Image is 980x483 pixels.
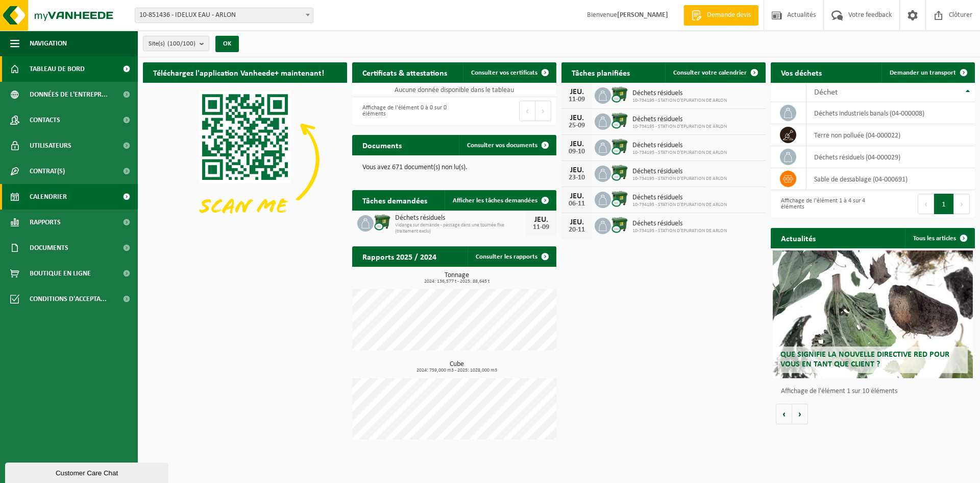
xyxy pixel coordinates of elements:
[567,166,587,174] div: JEU.
[780,351,949,369] span: Que signifie la nouvelle directive RED pour vous en tant que client ?
[445,190,555,211] a: Afficher les tâches demandées
[806,146,975,168] td: déchets résiduels (04-000029)
[918,194,934,214] button: Previous
[665,62,765,83] a: Consulter votre calendrier
[215,36,239,52] button: OK
[395,222,526,235] span: Vidange sur demande - passage dans une tournée fixe (traitement exclu)
[362,164,546,171] p: Vous avez 671 document(s) non lu(s).
[352,62,457,82] h2: Certificats & attestations
[611,138,628,155] img: WB-1100-CU
[567,140,587,148] div: JEU.
[704,10,753,20] span: Demande devis
[632,168,727,176] span: Déchets résiduels
[632,194,727,202] span: Déchets résiduels
[814,88,838,97] span: Déchet
[535,101,551,121] button: Next
[890,70,956,76] span: Demander un transport
[5,461,170,483] iframe: chat widget
[30,210,61,235] span: Rapports
[934,194,954,214] button: 1
[531,224,551,231] div: 11-09
[792,404,808,424] button: Volgende
[30,235,68,261] span: Documents
[352,190,437,210] h2: Tâches demandées
[632,98,727,104] span: 10-734195 - STATION D'EPURATION DE ARLON
[453,197,537,204] span: Afficher les tâches demandées
[567,114,587,122] div: JEU.
[149,36,195,52] span: Site(s)
[357,100,449,122] div: Affichage de l'élément 0 à 0 sur 0 éléments
[567,218,587,226] div: JEU.
[806,168,975,190] td: sable de dessablage (04-000691)
[459,135,555,155] a: Consulter vos documents
[135,8,313,22] span: 10-851436 - IDELUX EAU - ARLON
[561,62,640,82] h2: Tâches planifiées
[632,220,727,228] span: Déchets résiduels
[781,388,970,395] p: Affichage de l'élément 1 sur 10 éléments
[632,176,727,182] span: 10-734195 - STATION D'EPURATION DE ARLON
[357,279,556,284] span: 2024: 136,577 t - 2025: 88,645 t
[683,5,758,26] a: Demande devis
[776,404,792,424] button: Vorige
[806,102,975,124] td: déchets industriels banals (04-000008)
[905,228,974,248] a: Tous les articles
[567,192,587,200] div: JEU.
[30,31,67,56] span: Navigation
[881,62,974,83] a: Demander un transport
[806,124,975,146] td: terre non polluée (04-000022)
[352,83,556,97] td: Aucune donnée disponible dans le tableau
[632,124,727,130] span: 10-734195 - STATION D'EPURATION DE ARLON
[463,62,555,83] a: Consulter vos certificats
[143,36,209,51] button: Site(s)(100/100)
[30,184,67,210] span: Calendrier
[167,40,195,47] count: (100/100)
[611,216,628,234] img: WB-1100-CU
[771,228,826,248] h2: Actualités
[611,112,628,129] img: WB-1100-CU
[468,246,555,267] a: Consulter les rapports
[567,88,587,96] div: JEU.
[467,142,537,149] span: Consulter vos documents
[771,62,832,82] h2: Vos déchets
[632,89,727,98] span: Déchets résiduels
[632,202,727,208] span: 10-734195 - STATION D'EPURATION DE ARLON
[531,216,551,224] div: JEU.
[611,86,628,103] img: WB-1100-CU
[30,107,60,133] span: Contacts
[143,62,334,82] h2: Téléchargez l'application Vanheede+ maintenant!
[519,101,535,121] button: Previous
[617,11,668,19] strong: [PERSON_NAME]
[567,148,587,155] div: 09-10
[352,246,447,266] h2: Rapports 2025 / 2024
[374,214,391,231] img: WB-1100-CU
[357,368,556,373] span: 2024: 759,000 m3 - 2025: 1028,000 m3
[611,164,628,181] img: WB-1100-CU
[954,194,970,214] button: Next
[30,56,85,82] span: Tableau de bord
[135,8,313,23] span: 10-851436 - IDELUX EAU - ARLON
[30,286,107,312] span: Conditions d'accepta...
[143,83,347,236] img: Download de VHEPlus App
[567,226,587,234] div: 20-11
[611,190,628,208] img: WB-1100-CU
[632,150,727,156] span: 10-734195 - STATION D'EPURATION DE ARLON
[632,228,727,234] span: 10-734195 - STATION D'EPURATION DE ARLON
[357,272,556,284] h3: Tonnage
[471,70,537,76] span: Consulter vos certificats
[395,214,526,222] span: Déchets résiduels
[30,158,65,184] span: Contrat(s)
[352,135,412,155] h2: Documents
[673,70,747,76] span: Consulter votre calendrier
[30,133,71,158] span: Utilisateurs
[567,174,587,181] div: 23-10
[30,261,91,286] span: Boutique en ligne
[632,142,727,150] span: Déchets résiduels
[567,200,587,208] div: 06-11
[773,250,973,378] a: Que signifie la nouvelle directive RED pour vous en tant que client ?
[632,116,727,124] span: Déchets résiduels
[567,122,587,129] div: 25-09
[776,193,868,215] div: Affichage de l'élément 1 à 4 sur 4 éléments
[357,361,556,373] h3: Cube
[30,82,108,107] span: Données de l'entrepr...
